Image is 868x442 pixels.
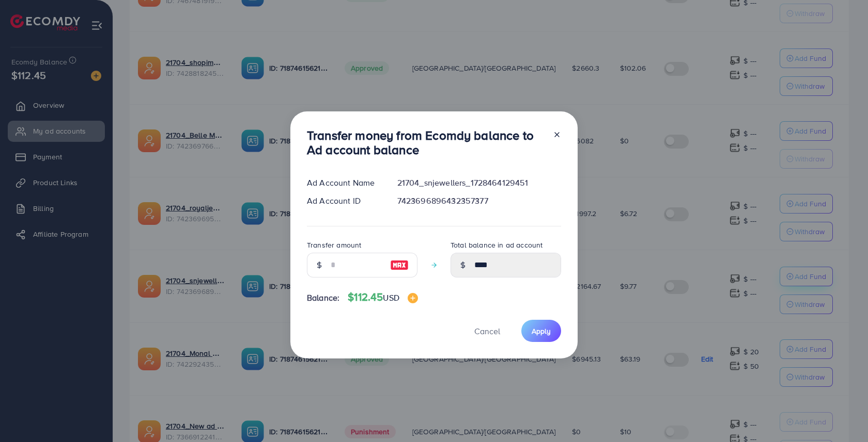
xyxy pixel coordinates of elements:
[307,128,545,158] h3: Transfer money from Ecomdy balance to Ad account balance
[408,293,418,303] img: image
[299,177,389,189] div: Ad Account Name
[307,240,361,250] label: Transfer amount
[824,396,860,434] iframe: Chat
[451,240,542,250] label: Total balance in ad account
[461,320,513,342] button: Cancel
[389,177,569,189] div: 21704_snjewellers_1728464129451
[474,325,500,337] span: Cancel
[299,195,389,207] div: Ad Account ID
[307,292,339,304] span: Balance:
[348,291,418,304] h4: $112.45
[389,195,569,207] div: 7423696896432357377
[532,326,551,336] span: Apply
[390,259,409,271] img: image
[521,320,561,342] button: Apply
[383,292,399,303] span: USD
